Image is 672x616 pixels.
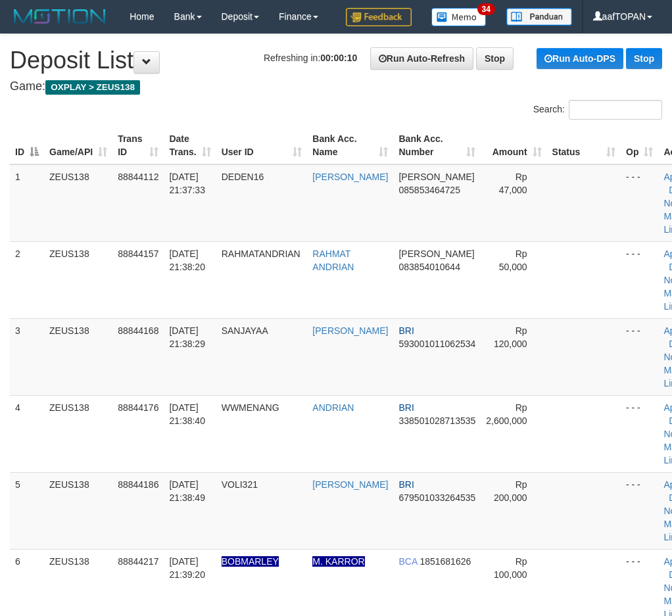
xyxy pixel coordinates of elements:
td: - - - [621,472,658,549]
td: - - - [621,318,658,395]
a: Run Auto-Refresh [370,47,473,70]
span: 34 [477,3,495,15]
span: Copy 1851681626 to clipboard [420,556,471,567]
th: Status: activate to sort column ascending [547,127,621,164]
span: 88844157 [118,249,158,259]
th: Bank Acc. Name: activate to sort column ascending [307,127,393,164]
label: Search: [533,100,662,120]
span: BRI [398,479,414,490]
span: [DATE] 21:38:49 [169,479,205,503]
th: User ID: activate to sort column ascending [216,127,308,164]
h1: Deposit List [10,47,662,74]
span: Rp 47,000 [499,172,527,195]
span: Rp 50,000 [499,249,527,272]
span: BRI [398,402,414,413]
span: Copy 679501033264535 to clipboard [398,492,475,503]
td: ZEUS138 [44,472,112,549]
h4: Game: [10,80,662,93]
span: [DATE] 21:39:20 [169,556,205,580]
strong: 00:00:10 [320,53,357,63]
span: [DATE] 21:37:33 [169,172,205,195]
img: Feedback.jpg [346,8,412,26]
th: Date Trans.: activate to sort column ascending [164,127,216,164]
span: [DATE] 21:38:29 [169,325,205,349]
td: 1 [10,164,44,242]
span: Rp 2,600,000 [486,402,527,426]
th: Amount: activate to sort column ascending [481,127,546,164]
span: Refreshing in: [264,53,357,63]
span: RAHMATANDRIAN [222,249,300,259]
a: Run Auto-DPS [537,48,623,69]
th: ID: activate to sort column descending [10,127,44,164]
a: RAHMAT ANDRIAN [312,249,354,272]
span: WWMENANG [222,402,279,413]
span: Copy 085853464725 to clipboard [398,185,460,195]
span: Rp 120,000 [494,325,527,349]
span: [DATE] 21:38:40 [169,402,205,426]
span: VOLI321 [222,479,258,490]
span: BRI [398,325,414,336]
span: BCA [398,556,417,567]
td: 2 [10,241,44,318]
span: OXPLAY > ZEUS138 [45,80,140,95]
a: [PERSON_NAME] [312,325,388,336]
span: Copy 083854010644 to clipboard [398,262,460,272]
span: 88844168 [118,325,158,336]
td: ZEUS138 [44,241,112,318]
td: 3 [10,318,44,395]
th: Op: activate to sort column ascending [621,127,658,164]
img: panduan.png [506,8,572,26]
td: 4 [10,395,44,472]
span: Nama rekening ada tanda titik/strip, harap diedit [222,556,279,567]
span: Copy 338501028713535 to clipboard [398,415,475,426]
span: 88844176 [118,402,158,413]
img: MOTION_logo.png [10,7,110,26]
a: [PERSON_NAME] [312,172,388,182]
td: ZEUS138 [44,318,112,395]
span: [PERSON_NAME] [398,249,474,259]
span: Copy 593001011062534 to clipboard [398,339,475,349]
td: - - - [621,241,658,318]
td: - - - [621,395,658,472]
a: M. KARROR [312,556,364,567]
td: - - - [621,164,658,242]
span: 88844186 [118,479,158,490]
span: Rp 100,000 [494,556,527,580]
a: Stop [476,47,514,70]
td: ZEUS138 [44,395,112,472]
a: ANDRIAN [312,402,354,413]
th: Game/API: activate to sort column ascending [44,127,112,164]
img: Button%20Memo.svg [431,8,487,26]
span: SANJAYAA [222,325,268,336]
span: DEDEN16 [222,172,264,182]
span: Rp 200,000 [494,479,527,503]
input: Search: [569,100,662,120]
a: [PERSON_NAME] [312,479,388,490]
span: [PERSON_NAME] [398,172,474,182]
a: Stop [626,48,662,69]
th: Trans ID: activate to sort column ascending [112,127,164,164]
span: 88844112 [118,172,158,182]
td: ZEUS138 [44,164,112,242]
td: 5 [10,472,44,549]
span: [DATE] 21:38:20 [169,249,205,272]
th: Bank Acc. Number: activate to sort column ascending [393,127,481,164]
span: 88844217 [118,556,158,567]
